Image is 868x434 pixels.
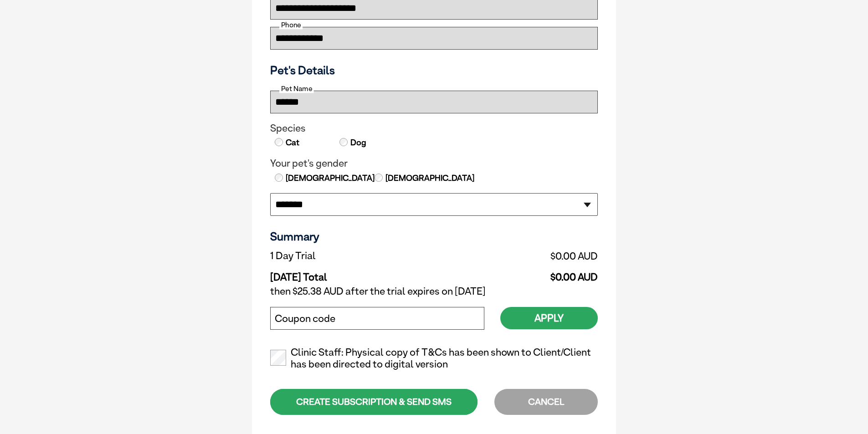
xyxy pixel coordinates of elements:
div: CANCEL [494,389,598,415]
input: Clinic Staff: Physical copy of T&Cs has been shown to Client/Client has been directed to digital ... [270,350,286,366]
td: then $25.38 AUD after the trial expires on [DATE] [270,283,598,300]
td: 1 Day Trial [270,248,448,264]
div: CREATE SUBSCRIPTION & SEND SMS [270,389,478,415]
td: $0.00 AUD [448,264,598,283]
legend: Your pet's gender [270,158,598,169]
h3: Pet's Details [267,63,601,77]
label: Phone [279,21,303,29]
legend: Species [270,123,598,134]
td: [DATE] Total [270,264,448,283]
label: Clinic Staff: Physical copy of T&Cs has been shown to Client/Client has been directed to digital ... [270,347,598,370]
h3: Summary [270,230,598,243]
td: $0.00 AUD [448,248,598,264]
label: Coupon code [275,313,335,325]
button: Apply [500,307,598,329]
